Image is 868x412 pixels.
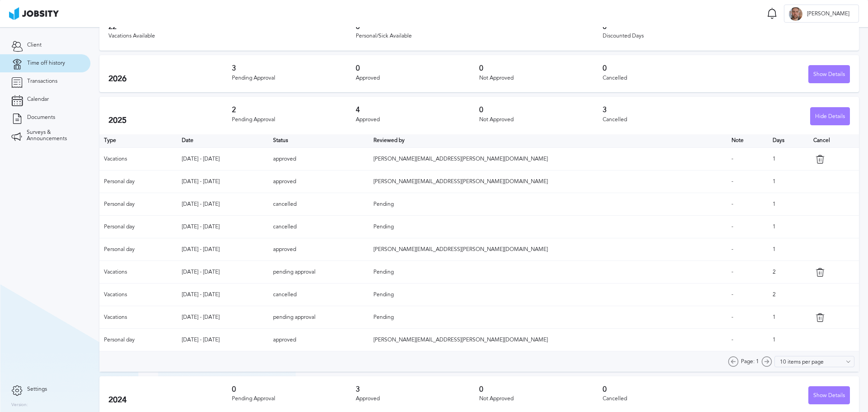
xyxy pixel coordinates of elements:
[373,291,394,298] span: Pending
[356,117,479,123] div: Approved
[356,23,603,31] h3: 0
[108,23,356,31] h3: 22
[603,106,726,114] h3: 3
[177,170,269,193] td: [DATE] - [DATE]
[99,306,177,329] td: Vacations
[768,238,809,261] td: 1
[731,291,733,298] span: -
[356,106,479,114] h3: 4
[731,201,733,207] span: -
[768,216,809,238] td: 1
[108,74,232,84] h2: 2026
[27,96,49,103] span: Calendar
[356,385,479,393] h3: 3
[603,33,850,39] div: Discounted Days
[373,223,394,230] span: Pending
[177,261,269,284] td: [DATE] - [DATE]
[356,33,603,39] div: Personal/Sick Available
[479,117,603,123] div: Not Approved
[99,238,177,261] td: Personal day
[177,193,269,216] td: [DATE] - [DATE]
[232,64,355,72] h3: 3
[27,42,42,48] span: Client
[108,395,232,405] h2: 2024
[479,106,603,114] h3: 0
[809,66,849,84] div: Show Details
[603,396,726,402] div: Cancelled
[99,216,177,238] td: Personal day
[177,329,269,351] td: [DATE] - [DATE]
[808,65,850,83] button: Show Details
[356,75,479,81] div: Approved
[232,385,355,393] h3: 0
[177,306,269,329] td: [DATE] - [DATE]
[603,23,850,31] h3: 0
[603,75,726,81] div: Cancelled
[108,116,232,125] h2: 2025
[99,261,177,284] td: Vacations
[479,396,603,402] div: Not Approved
[232,117,355,123] div: Pending Approval
[768,193,809,216] td: 1
[27,60,65,66] span: Time off history
[479,385,603,393] h3: 0
[809,134,859,148] th: Cancel
[269,306,369,329] td: pending approval
[768,329,809,351] td: 1
[731,314,733,320] span: -
[99,170,177,193] td: Personal day
[27,386,47,393] span: Settings
[731,336,733,343] span: -
[177,148,269,170] td: [DATE] - [DATE]
[731,246,733,252] span: -
[27,78,57,85] span: Transactions
[108,33,356,39] div: Vacations Available
[373,178,548,185] span: [PERSON_NAME][EMAIL_ADDRESS][PERSON_NAME][DOMAIN_NAME]
[269,284,369,306] td: cancelled
[27,114,55,121] span: Documents
[768,306,809,329] td: 1
[811,108,849,126] div: Hide Details
[232,396,355,402] div: Pending Approval
[269,193,369,216] td: cancelled
[603,117,726,123] div: Cancelled
[731,156,733,162] span: -
[232,75,355,81] div: Pending Approval
[768,148,809,170] td: 1
[99,284,177,306] td: Vacations
[373,269,394,275] span: Pending
[177,216,269,238] td: [DATE] - [DATE]
[373,156,548,162] span: [PERSON_NAME][EMAIL_ADDRESS][PERSON_NAME][DOMAIN_NAME]
[479,64,603,72] h3: 0
[373,314,394,320] span: Pending
[727,134,769,148] th: Toggle SortBy
[99,134,177,148] th: Type
[269,238,369,261] td: approved
[784,5,859,23] button: A[PERSON_NAME]
[603,385,726,393] h3: 0
[789,7,802,21] div: A
[809,387,849,405] div: Show Details
[177,284,269,306] td: [DATE] - [DATE]
[99,193,177,216] td: Personal day
[269,216,369,238] td: cancelled
[356,64,479,72] h3: 0
[768,134,809,148] th: Days
[232,106,355,114] h3: 2
[603,64,726,72] h3: 0
[27,129,79,142] span: Surveys & Announcements
[177,238,269,261] td: [DATE] - [DATE]
[269,134,369,148] th: Toggle SortBy
[731,223,733,230] span: -
[269,148,369,170] td: approved
[479,75,603,81] div: Not Approved
[11,403,28,408] label: Version:
[99,329,177,351] td: Personal day
[731,178,733,185] span: -
[768,284,809,306] td: 2
[356,396,479,402] div: Approved
[731,269,733,275] span: -
[808,386,850,404] button: Show Details
[373,336,548,343] span: [PERSON_NAME][EMAIL_ADDRESS][PERSON_NAME][DOMAIN_NAME]
[99,148,177,170] td: Vacations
